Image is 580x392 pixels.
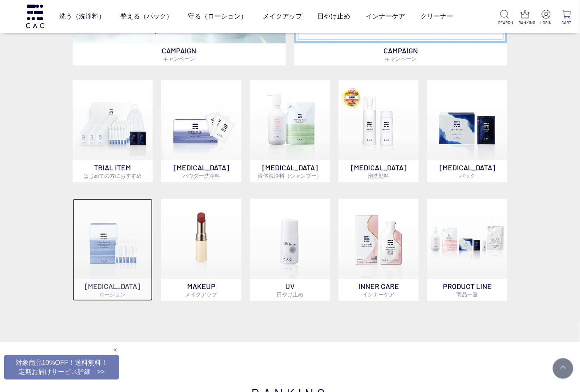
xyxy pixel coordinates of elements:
img: インナーケア [339,199,419,279]
a: [MEDICAL_DATA]液体洗浄料（シャンプー） [250,80,330,182]
a: 整える（パック） [120,5,173,28]
span: キャンペーン [163,55,195,62]
p: MAKEUP [161,279,241,301]
a: CART [560,10,573,26]
p: CAMPAIGN [294,43,507,65]
a: PRODUCT LINE商品一覧 [427,199,507,301]
span: 液体洗浄料（シャンプー） [258,172,322,179]
a: インナーケア [366,5,405,28]
a: [MEDICAL_DATA]パック [427,80,507,182]
a: [MEDICAL_DATA]パウダー洗浄料 [161,80,241,182]
span: はじめての方におすすめ [83,172,142,179]
p: UV [250,279,330,301]
p: CART [560,20,573,26]
a: RANKING [519,10,532,26]
span: パック [459,172,475,179]
a: インナーケア INNER CAREインナーケア [339,199,419,301]
span: メイクアップ [185,291,217,298]
a: メイクアップ [263,5,302,28]
img: logo [25,5,45,28]
p: INNER CARE [339,279,419,301]
a: 守る（ローション） [188,5,248,28]
a: LOGIN [539,10,552,26]
span: 日やけ止め [277,291,303,298]
p: [MEDICAL_DATA] [427,160,507,182]
a: 日やけ止め [318,5,351,28]
a: 泡洗顔料 [MEDICAL_DATA]泡洗顔料 [339,80,419,182]
span: 商品一覧 [457,291,478,298]
a: クリーナー [421,5,454,28]
a: 洗う（洗浄料） [59,5,105,28]
p: TRIAL ITEM [73,160,153,182]
p: LOGIN [539,20,552,26]
span: 泡洗顔料 [368,172,390,179]
a: SEARCH [498,10,511,26]
p: [MEDICAL_DATA] [250,160,330,182]
a: トライアルセット TRIAL ITEMはじめての方におすすめ [73,80,153,182]
span: ローション [99,291,126,298]
a: MAKEUPメイクアップ [161,199,241,301]
span: パウダー洗浄料 [183,172,220,179]
p: RANKING [519,20,532,26]
p: CAMPAIGN [73,43,286,65]
p: [MEDICAL_DATA] [73,279,153,301]
p: [MEDICAL_DATA] [339,160,419,182]
p: PRODUCT LINE [427,279,507,301]
img: 泡洗顔料 [339,80,419,160]
span: キャンペーン [385,55,417,62]
span: インナーケア [363,291,395,298]
img: トライアルセット [73,80,153,160]
a: UV日やけ止め [250,199,330,301]
a: [MEDICAL_DATA]ローション [73,199,153,301]
p: [MEDICAL_DATA] [161,160,241,182]
p: SEARCH [498,20,511,26]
